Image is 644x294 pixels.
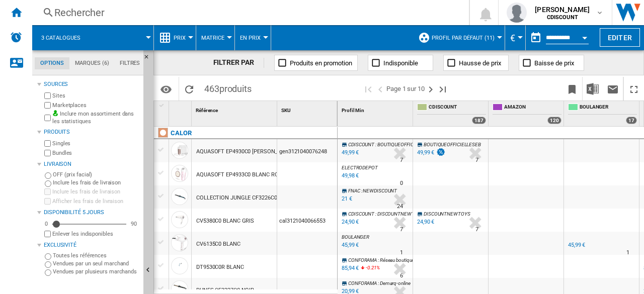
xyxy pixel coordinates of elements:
div: AMAZON 120 offers sold by AMAZON [491,101,563,126]
input: Afficher les frais de livraison [44,231,51,237]
div: Mise à jour : vendredi 22 août 2025 06:22 [340,263,359,273]
span: -0.21 [366,265,376,270]
input: Marketplaces [44,102,51,109]
button: >Page précédente [374,77,386,101]
div: Délai de livraison : 6 jours [400,271,403,281]
div: Délai de livraison : 1 jour [400,248,403,258]
div: Délai de livraison : 1 jour [626,248,629,258]
span: AMAZON [504,104,561,112]
div: Sort None [171,101,191,117]
div: CV6135C0 BLANC [196,233,240,256]
div: Délai de livraison : 24 jours [397,202,403,212]
label: OFF (prix facial) [53,171,139,178]
div: 45,99 € [568,242,585,248]
input: Vendues par plusieurs marchands [45,269,51,276]
input: Sites [44,92,51,99]
div: Profil Min Sort None [340,101,413,117]
label: Inclure mon assortiment dans les statistiques [52,110,139,126]
span: : NEWDISCOUNT [361,188,397,193]
input: Inclure les frais de livraison [44,188,51,195]
span: : BOUTIQUEOFFICIELLESEB [375,142,435,147]
button: Options [156,80,176,98]
md-tab-item: Filtres [114,57,145,69]
md-tab-item: Marques (6) [69,57,114,69]
button: md-calendar [526,28,546,48]
b: CDISCOUNT [547,14,578,21]
span: FNAC [348,188,360,193]
button: Hausse de prix [443,55,509,71]
span: DISCOUNTNEWTOYS [424,211,470,217]
span: CDISCOUNT [348,211,374,217]
button: Recharger [179,77,199,101]
div: DT9530C0R BLANC [196,256,244,279]
span: Matrice [201,35,224,41]
span: SKU [281,108,291,113]
span: BOULANGER [342,234,369,240]
div: SKU Sort None [279,101,337,117]
span: : DISCOUNTNEWTOYS [375,211,424,217]
div: Produits [44,128,139,136]
input: Bundles [44,150,51,156]
div: Sort None [340,101,413,117]
label: Singles [52,140,139,147]
button: Open calendar [576,27,594,45]
button: Envoyer ce rapport par email [603,77,623,101]
div: 0 [42,220,50,228]
div: Référence Sort None [194,101,277,117]
img: promotionV3.png [436,148,446,156]
input: OFF (prix facial) [45,172,51,179]
img: mysite-bg-18x18.png [52,110,58,116]
div: 187 offers sold by CDISCOUNT [472,117,486,124]
input: Toutes les références [45,253,51,260]
div: 49,99 € [416,148,446,158]
span: Produits en promotion [290,59,352,67]
img: profile.jpg [507,3,527,23]
input: Afficher les frais de livraison [44,198,51,205]
button: Baisse de prix [519,55,584,71]
label: Sites [52,92,139,100]
span: CONFORAMA [348,257,377,263]
label: Marketplaces [52,102,139,109]
div: cal3121040066553 [277,209,337,232]
div: Délai de livraison : 0 jour [400,178,403,188]
div: Exclusivité [44,241,139,249]
button: Créer un favoris [562,77,582,101]
span: Profil par défaut (11) [432,35,495,41]
input: Singles [44,140,51,147]
button: Produits en promotion [274,55,358,71]
div: CDISCOUNT 187 offers sold by CDISCOUNT [415,101,488,126]
div: AQUASOFT EP4930C0 [PERSON_NAME] [196,140,294,163]
div: Profil par défaut (11) [418,25,500,50]
div: 3 catalogues [37,25,148,50]
button: Télécharger au format Excel [583,77,603,101]
div: 24,90 € [416,217,434,227]
span: En Prix [240,35,261,41]
div: gen3121040076248 [277,139,337,162]
div: Mise à jour : vendredi 22 août 2025 10:05 [340,171,359,181]
div: Mise à jour : vendredi 22 août 2025 02:45 [340,217,359,227]
div: Rechercher [54,6,443,20]
span: BOUTIQUEOFFICIELLESEB [424,142,481,147]
div: 17 offers sold by BOULANGER [626,117,637,124]
div: FILTRER PAR [213,58,265,68]
div: Livraison [44,160,139,168]
label: Vendues par plusieurs marchands [53,268,139,275]
button: Dernière page [437,77,449,101]
button: Matrice [201,25,229,50]
button: En Prix [240,25,266,50]
input: Inclure les frais de livraison [45,180,51,187]
button: Première page [362,77,374,101]
button: Profil par défaut (11) [432,25,500,50]
div: Délai de livraison : 7 jours [475,225,478,235]
div: CV5380C0 BLANC GRIS [196,210,254,233]
button: Editer [600,28,640,47]
span: ELECTRODEPOT [342,165,378,170]
div: AQUASOFT EP4933C0 BLANC ROSE [196,163,285,186]
span: produits [219,83,252,94]
label: Vendues par un seul marchand [53,260,139,267]
span: [PERSON_NAME] [535,5,590,15]
div: BOULANGER 17 offers sold by BOULANGER [566,101,639,126]
div: 49,99 € [417,149,434,156]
